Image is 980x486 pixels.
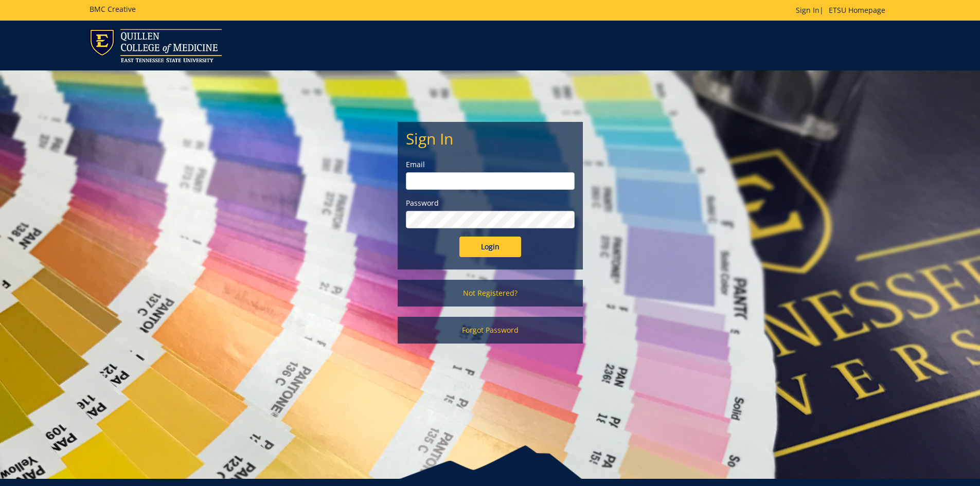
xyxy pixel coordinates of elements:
h2: Sign In [406,130,575,147]
a: ETSU Homepage [824,5,890,15]
a: Sign In [796,5,819,15]
label: Email [406,159,575,170]
label: Password [406,198,575,208]
p: | [796,5,890,15]
input: Login [459,237,521,257]
h5: BMC Creative [90,5,136,13]
a: Forgot Password [398,317,583,344]
img: ETSU logo [90,29,222,62]
a: Not Registered? [398,280,583,307]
